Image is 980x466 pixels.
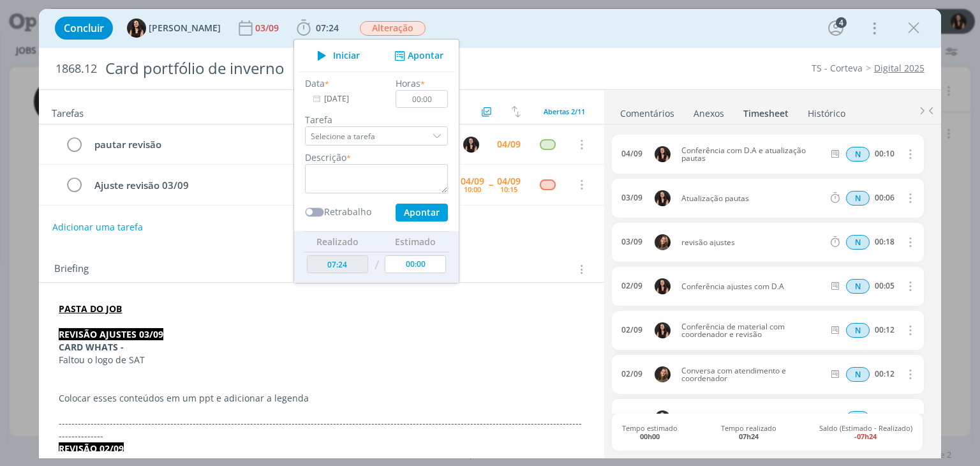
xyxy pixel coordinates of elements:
div: Anexos [694,107,724,120]
span: Briefing [54,261,89,278]
div: pautar revisão [89,137,451,153]
a: Digital 2025 [874,62,924,74]
span: N [846,147,870,162]
img: I [127,19,146,38]
strong: REVISÃO 02/09 [59,442,124,455]
th: Estimado [382,231,450,252]
div: 04/09 [461,177,484,186]
ul: 07:24 [293,39,459,283]
div: Horas normais [846,279,870,294]
div: dialog [39,9,940,458]
div: 04/09 [497,177,521,186]
span: 1868.12 [56,62,97,76]
button: 4 [826,18,846,38]
p: -------------------------------------------------------------------------------------------------... [59,417,584,442]
img: I [655,410,671,426]
input: Data [305,90,385,108]
button: Apontar [391,49,444,63]
div: Ajuste revisão 03/09 [89,177,415,193]
button: I[PERSON_NAME] [127,19,221,38]
strong: CARD WHATS - [59,341,124,353]
div: 02/09 [621,370,642,379]
div: 00:06 [875,193,895,202]
button: I [462,135,481,154]
span: [PERSON_NAME] [149,24,221,33]
b: 07h24 [739,432,759,441]
span: Saldo (Estimado - Realizado) [819,424,912,440]
span: N [846,323,870,338]
span: Conferência de material com coordenador e revisão [676,323,829,338]
img: J [655,234,671,250]
a: PASTA DO JOB [59,303,122,315]
div: Horas normais [846,147,870,162]
button: Iniciar [310,47,360,64]
b: -07h24 [854,432,877,441]
span: N [846,191,870,206]
label: Data [305,77,325,90]
td: / [371,252,382,278]
b: 00h00 [640,432,660,441]
div: 03/09 [621,237,642,246]
div: 03/09 [255,24,281,33]
span: Conferência com D.A e atualização pautas [676,147,829,162]
div: Horas normais [846,323,870,338]
div: Horas normais [846,191,870,206]
div: Horas normais [846,367,870,382]
p: Faltou o logo de SAT [59,354,584,366]
span: Conversa com atendimento e coordenador [676,367,829,382]
div: 00:10 [875,149,895,158]
strong: REVISÃO AJUSTES 03/09 [59,328,163,340]
img: I [655,278,671,294]
div: 00:05 [875,282,895,290]
label: Tarefa [305,113,448,126]
div: 00:18 [875,237,895,246]
img: J [655,366,671,382]
span: N [846,411,870,426]
div: Horas normais [846,235,870,250]
button: Concluir [55,17,113,40]
span: Concluir [64,23,104,33]
div: 00:12 [875,326,895,334]
button: Alteração [359,20,426,36]
div: 02/09 [621,282,642,290]
img: I [463,137,479,153]
label: Horas [396,77,421,90]
span: Alteração [360,21,426,36]
div: 03/09 [621,193,642,202]
img: I [655,190,671,206]
div: 10:00 [464,186,481,193]
a: TS - Corteva [812,62,863,74]
span: Iniciar [333,51,360,60]
a: Histórico [807,101,846,120]
img: I [655,322,671,338]
div: Horas normais [846,411,870,426]
button: Apontar [396,204,448,222]
img: arrow-down-up.svg [512,106,521,117]
span: revisão ajustes [676,239,829,246]
div: 10:15 [500,186,517,193]
span: Tempo estimado [622,424,678,440]
a: Timesheet [743,101,789,120]
img: I [655,146,671,162]
span: Abertas 2/11 [544,107,585,116]
button: 07:24 [293,18,342,38]
span: Conferência ajustes com D.A [676,283,829,290]
span: 07:24 [316,22,339,34]
span: Tarefas [52,104,84,119]
span: N [846,367,870,382]
span: Tempo realizado [721,424,776,440]
a: Comentários [620,101,675,120]
span: Atualização pautas [676,195,829,202]
div: Card portfólio de inverno [100,53,557,84]
span: N [846,235,870,250]
p: Colocar esses conteúdos em um ppt e adicionar a legenda [59,392,584,405]
th: Realizado [304,231,371,252]
div: 04/09 [497,140,521,149]
label: Retrabalho [324,205,371,218]
div: 04/09 [621,149,642,158]
div: 00:12 [875,370,895,379]
span: N [846,279,870,294]
div: 02/09 [621,326,642,334]
div: 4 [836,17,847,28]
